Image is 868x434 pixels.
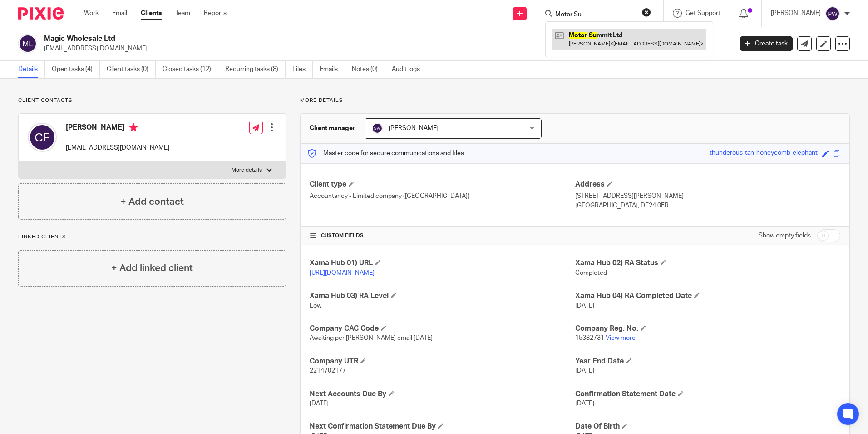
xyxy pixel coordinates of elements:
h4: + Add contact [120,195,184,209]
p: [EMAIL_ADDRESS][DOMAIN_NAME] [66,143,169,152]
img: Pixie [18,7,64,20]
span: [PERSON_NAME] [389,125,439,131]
h4: Company CAC Code [310,324,575,333]
a: Team [175,9,190,18]
h4: Confirmation Statement Date [575,389,840,399]
a: Closed tasks (12) [163,61,218,78]
a: [URL][DOMAIN_NAME] [310,270,375,276]
a: Notes (0) [352,61,385,78]
a: View more [606,335,636,341]
h4: Xama Hub 04) RA Completed Date [575,291,840,301]
span: Low [310,303,321,309]
img: svg%3E [372,123,383,134]
h4: Xama Hub 03) RA Level [310,291,575,301]
p: More details [232,167,262,174]
span: [DATE] [310,400,329,407]
a: Emails [320,61,345,78]
a: Work [84,9,99,18]
span: 2214702177 [310,368,346,374]
img: svg%3E [28,123,57,152]
a: Email [112,9,127,18]
span: [DATE] [575,400,594,407]
h4: Address [575,180,840,189]
span: [DATE] [575,368,594,374]
a: Recurring tasks (8) [225,61,286,78]
img: svg%3E [18,34,37,53]
a: Client tasks (0) [107,61,156,78]
h4: Client type [310,180,575,189]
a: Open tasks (4) [52,61,100,78]
h4: Next Confirmation Statement Due By [310,422,575,431]
h3: Client manager [310,124,355,133]
p: [STREET_ADDRESS][PERSON_NAME] [575,192,840,201]
p: [GEOGRAPHIC_DATA], DE24 0FR [575,201,840,210]
p: Client contacts [18,97,286,104]
h4: + Add linked client [111,261,193,275]
a: Create task [740,36,793,51]
div: thunderous-tan-honeycomb-elephant [710,148,818,159]
a: Audit logs [392,61,427,78]
button: Clear [642,8,651,17]
input: Search [554,11,636,19]
h4: Xama Hub 01) URL [310,258,575,268]
i: Primary [129,123,138,132]
span: Awaiting per [PERSON_NAME] email [DATE] [310,335,433,341]
p: [EMAIL_ADDRESS][DOMAIN_NAME] [44,44,726,53]
p: Master code for secure communications and files [307,149,464,158]
h4: Year End Date [575,357,840,366]
img: svg%3E [825,6,840,21]
span: 15382731 [575,335,604,341]
span: [DATE] [575,303,594,309]
label: Show empty fields [759,231,811,240]
a: Reports [204,9,227,18]
p: More details [300,97,850,104]
h4: Date Of Birth [575,422,840,431]
a: Clients [141,9,162,18]
h2: Magic Wholesale Ltd [44,34,590,44]
span: Completed [575,270,607,276]
h4: CUSTOM FIELDS [310,232,575,239]
p: Accountancy - Limited company ([GEOGRAPHIC_DATA]) [310,192,575,201]
p: Linked clients [18,233,286,241]
p: [PERSON_NAME] [771,9,821,18]
h4: Company UTR [310,357,575,366]
h4: Company Reg. No. [575,324,840,333]
h4: [PERSON_NAME] [66,123,169,134]
span: Get Support [686,10,720,16]
h4: Next Accounts Due By [310,389,575,399]
h4: Xama Hub 02) RA Status [575,258,840,268]
a: Files [292,61,313,78]
a: Details [18,61,45,78]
